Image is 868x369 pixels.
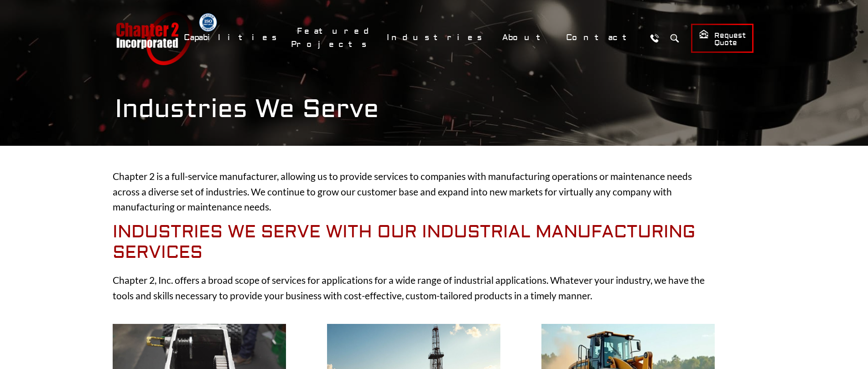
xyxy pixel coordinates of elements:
h2: Industries We Serve With Our Industrial Manufacturing Services [113,222,715,263]
a: Capabilities [178,28,286,47]
h1: Industries We Serve [115,94,754,124]
a: Contact [560,28,642,47]
a: About [496,28,556,47]
a: Call Us [646,30,663,46]
a: Industries [381,28,492,47]
p: Chapter 2, Inc. offers a broad scope of services for applications for a wide range of industrial ... [113,272,715,303]
button: Search [666,30,683,46]
a: Request Quote [691,24,754,53]
span: Request Quote [699,29,746,48]
a: Chapter 2 Incorporated [115,11,192,65]
a: Featured Projects [291,21,376,54]
p: Chapter 2 is a full-service manufacturer, allowing us to provide services to companies with manuf... [113,169,715,215]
